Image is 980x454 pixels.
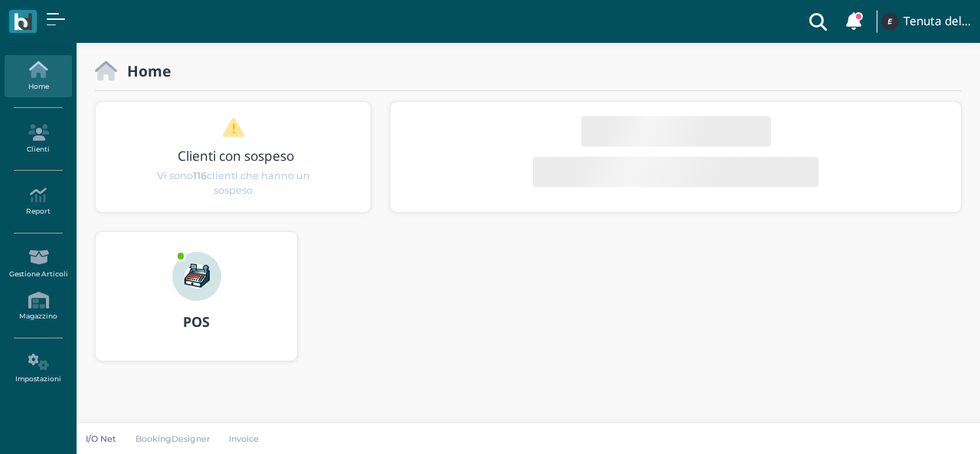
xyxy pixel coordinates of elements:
a: ... POS [95,231,298,380]
iframe: Help widget launcher [871,407,967,441]
a: Magazzino [5,286,71,328]
a: Gestione Articoli [5,243,71,285]
h4: Tenuta del Barco [903,15,971,28]
a: Home [5,55,71,97]
a: Clienti [5,118,71,160]
b: POS [183,312,210,331]
a: Impostazioni [5,348,71,390]
a: Report [5,181,71,223]
img: ... [881,13,898,30]
a: ... Tenuta del Barco [879,3,971,40]
h2: Home [117,63,171,79]
a: Clienti con sospeso Vi sono116clienti che hanno un sospeso [125,117,341,198]
div: 1 / 1 [96,102,371,212]
span: Vi sono clienti che hanno un sospeso [152,168,315,197]
b: 116 [193,169,207,181]
img: logo [14,13,31,31]
img: ... [172,252,221,301]
h3: Clienti con sospeso [128,149,345,163]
